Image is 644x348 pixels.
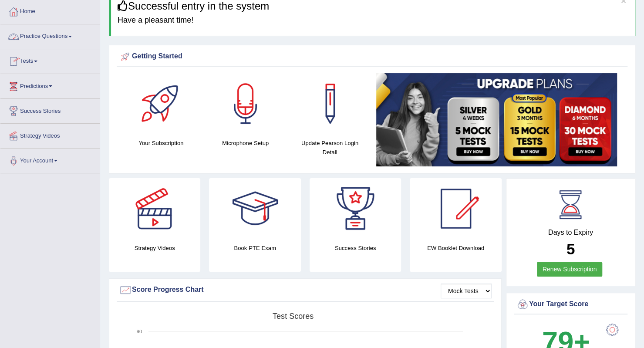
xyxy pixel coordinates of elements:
a: Practice Questions [0,24,100,46]
tspan: Test scores [273,312,314,321]
h4: Days to Expiry [516,229,625,237]
a: Strategy Videos [0,124,100,145]
a: Your Account [0,149,100,170]
a: Predictions [0,74,100,96]
text: 90 [137,329,142,334]
h4: Your Subscription [123,139,199,148]
a: Tests [0,49,100,71]
div: Getting Started [119,50,625,63]
h4: Have a pleasant time! [118,16,628,25]
h4: Update Pearson Login Detail [292,139,368,157]
h3: Successful entry in the system [118,0,628,12]
h4: Success Stories [310,243,401,253]
h4: Book PTE Exam [209,243,300,253]
a: Success Stories [0,99,100,121]
div: Your Target Score [516,298,625,311]
b: 5 [566,240,575,257]
h4: Strategy Videos [109,243,200,253]
a: Renew Subscription [537,262,603,277]
div: Score Progress Chart [119,284,492,297]
h4: Microphone Setup [208,139,283,148]
h4: EW Booklet Download [410,243,501,253]
img: small5.jpg [376,73,617,166]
